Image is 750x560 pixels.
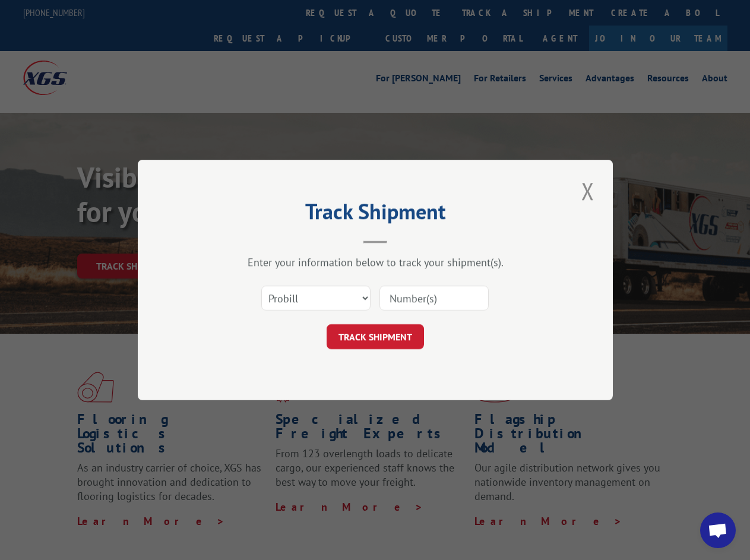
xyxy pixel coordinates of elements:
button: Close modal [578,175,598,207]
button: TRACK SHIPMENT [327,324,424,349]
input: Number(s) [379,286,489,311]
a: Open chat [700,512,736,548]
h2: Track Shipment [197,203,553,226]
div: Enter your information below to track your shipment(s). [197,255,553,269]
